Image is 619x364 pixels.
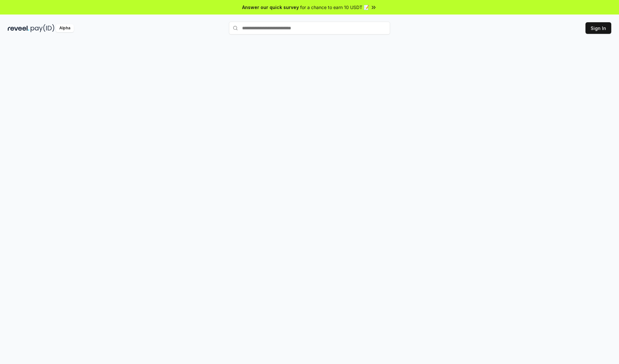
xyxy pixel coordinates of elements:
img: pay_id [31,24,54,32]
span: for a chance to earn 10 USDT 📝 [300,4,369,11]
span: Answer our quick survey [242,4,299,11]
button: Sign In [585,22,611,34]
div: Alpha [56,24,74,32]
img: reveel_dark [8,24,29,32]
